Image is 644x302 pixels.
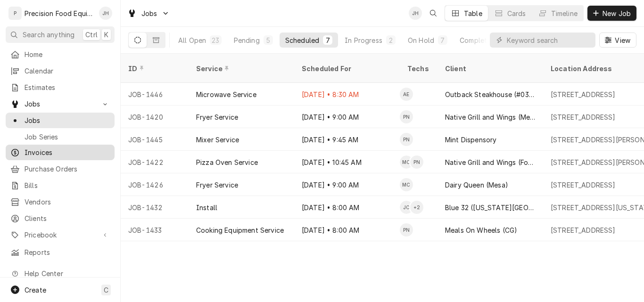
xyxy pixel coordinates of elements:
div: Meals On Wheels (CG) [445,225,517,235]
div: MC [400,178,413,191]
span: Ctrl [85,30,98,40]
div: ID [128,64,179,73]
div: [DATE] • 9:45 AM [294,128,400,151]
div: 2 [388,35,394,45]
span: Bills [25,180,110,190]
div: [STREET_ADDRESS] [551,112,616,122]
div: Pete Nielson's Avatar [400,223,413,237]
a: Clients [6,211,115,226]
span: Create [25,286,46,294]
div: 23 [212,35,219,45]
div: On Hold [408,35,434,45]
a: Go to Pricebook [6,227,115,243]
div: PN [410,155,423,169]
div: Blue 32 ([US_STATE][GEOGRAPHIC_DATA]) [445,203,536,212]
div: 7 [325,35,330,45]
div: [DATE] • 8:30 AM [294,83,400,106]
span: Help Center [25,269,109,278]
span: Jobs [25,115,110,125]
button: Open search [426,6,441,21]
div: Mixer Service [196,135,239,145]
a: Calendar [6,63,115,79]
a: Go to Help Center [6,266,115,281]
a: Go to Jobs [124,6,173,21]
div: [DATE] • 8:00 AM [294,196,400,219]
button: View [599,33,636,48]
a: Jobs [6,113,115,128]
div: PN [400,223,413,237]
span: Pricebook [25,230,96,240]
span: K [104,30,108,40]
div: Precision Food Equipment LLC [25,8,94,18]
a: Estimates [6,80,115,95]
span: C [104,285,108,295]
div: JH [99,7,112,20]
div: [STREET_ADDRESS] [551,225,616,235]
div: Pete Nielson's Avatar [400,133,413,146]
a: Job Series [6,129,115,145]
span: Clients [25,213,110,223]
button: Search anythingCtrlK [6,26,115,43]
a: Home [6,47,115,62]
div: Dairy Queen (Mesa) [445,180,508,190]
div: In Progress [345,35,382,45]
a: Reports [6,245,115,260]
div: Mint Dispensory [445,135,496,145]
div: Scheduled [285,35,319,45]
div: [STREET_ADDRESS] [551,180,616,190]
div: Client [445,64,534,73]
span: Invoices [25,147,110,157]
span: Reports [25,247,110,257]
div: Jacob Cardenas's Avatar [400,201,413,214]
div: Native Grill and Wings (Foothills) [445,157,536,167]
a: Bills [6,178,115,193]
a: Vendors [6,194,115,210]
a: Purchase Orders [6,161,115,177]
div: Fryer Service [196,112,238,122]
div: Native Grill and Wings (Mesa) [445,112,536,122]
div: [DATE] • 8:00 AM [294,219,400,241]
div: MC [400,155,413,169]
div: Mike Caster's Avatar [400,178,413,191]
div: Jason Hertel's Avatar [99,7,112,20]
div: Cards [507,8,526,18]
div: Install [196,203,217,212]
div: Cooking Equipment Service [196,225,284,235]
div: [STREET_ADDRESS] [551,90,616,99]
div: Scheduled For [302,64,390,73]
div: JOB-1420 [121,106,189,128]
div: Pete Nielson's Avatar [410,155,423,169]
div: Pending [234,35,260,45]
div: JH [409,7,422,20]
div: 5 [265,35,271,45]
a: Invoices [6,145,115,160]
div: Anthony Ellinger's Avatar [400,88,413,101]
div: Completed [460,35,495,45]
div: PN [400,133,413,146]
div: Table [464,8,482,18]
div: Timeline [551,8,578,18]
div: Techs [407,64,430,73]
span: View [613,35,632,45]
input: Keyword search [507,33,591,48]
div: Microwave Service [196,90,256,99]
span: Search anything [23,30,74,40]
span: Jobs [141,8,157,18]
div: 7 [440,35,446,45]
div: [DATE] • 9:00 AM [294,106,400,128]
div: JOB-1426 [121,173,189,196]
div: Fryer Service [196,180,238,190]
div: JC [400,201,413,214]
div: Pete Nielson's Avatar [400,110,413,123]
span: Jobs [25,99,96,109]
div: JOB-1432 [121,196,189,219]
span: Calendar [25,66,110,76]
div: PN [400,110,413,123]
div: JOB-1422 [121,151,189,173]
div: Service [196,64,285,73]
div: JOB-1433 [121,219,189,241]
div: Outback Steakhouse (#0316) [445,90,536,99]
span: Job Series [25,132,110,142]
span: Purchase Orders [25,164,110,174]
a: Go to Jobs [6,96,115,112]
